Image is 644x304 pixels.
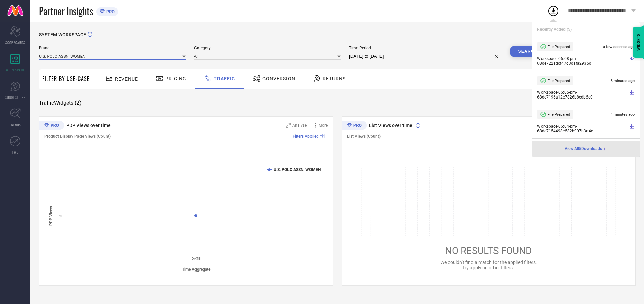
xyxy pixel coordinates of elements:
text: [DATE] [191,257,201,260]
span: Category [194,46,341,50]
span: File Prepared [548,45,570,49]
text: U.S. POLO ASSN. WOMEN [274,167,321,172]
span: Revenue [115,76,138,82]
a: Download [629,124,635,133]
span: File Prepared [548,79,570,83]
span: Pricing [165,76,186,81]
span: List Views (Count) [347,134,381,139]
span: Recently Added ( 5 ) [537,27,572,32]
span: We couldn’t find a match for the applied filters, try applying other filters. [440,260,537,270]
span: FWD [12,150,19,155]
span: Traffic Widgets ( 2 ) [39,100,82,106]
span: Product Display Page Views (Count) [44,134,111,139]
div: Premium [342,121,367,131]
span: View All 5 Downloads [565,146,602,152]
span: NO RESULTS FOUND [445,245,532,256]
span: Analyse [292,123,307,128]
span: Returns [323,76,346,81]
span: Filters Applied [293,134,319,139]
span: WORKSPACE [6,67,25,72]
span: Workspace - 06:08-pm - 68de722adcf47d3dafa2935d [537,56,627,66]
text: 2L [59,214,63,218]
span: List Views over time [369,123,412,128]
svg: Zoom [286,123,291,128]
span: Workspace - 06:04-pm - 68de7154498c582b907b3a4c [537,124,627,133]
span: | [327,134,328,139]
a: View All5Downloads [565,146,607,152]
a: Download [629,56,635,66]
div: Open download page [565,146,607,152]
span: Traffic [214,76,235,81]
span: TRENDS [9,122,21,127]
span: Brand [39,46,186,50]
tspan: Time Aggregate [182,267,211,272]
span: PRO [105,9,115,14]
tspan: PDP Views [49,205,53,225]
a: Download [629,90,635,100]
div: Open download list [547,5,559,17]
span: More [319,123,328,128]
span: Partner Insights [39,4,93,18]
span: File Prepared [548,112,570,117]
span: Conversion [262,76,295,81]
span: Filter By Use-Case [42,74,90,83]
span: SYSTEM WORKSPACE [39,32,86,37]
span: 4 minutes ago [611,112,635,117]
span: 3 minutes ago [611,79,635,83]
span: a few seconds ago [603,45,635,49]
span: SUGGESTIONS [5,95,26,100]
input: Select time period [349,52,501,60]
button: Search [510,46,546,57]
span: Time Period [349,46,501,50]
div: Premium [39,121,64,131]
span: SCORECARDS [5,40,25,45]
span: Workspace - 06:05-pm - 68de7196a12e7826b8edb6c0 [537,90,627,100]
span: PDP Views over time [66,123,111,128]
